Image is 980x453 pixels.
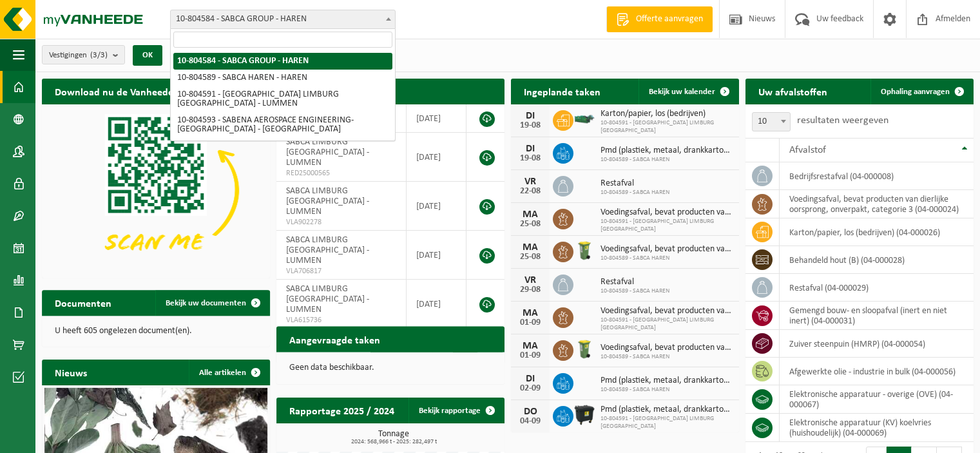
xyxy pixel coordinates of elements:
td: afgewerkte olie - industrie in bulk (04-000056) [780,358,974,385]
a: Bekijk rapportage [408,398,503,423]
span: Karton/papier, los (bedrijven) [600,109,733,119]
td: restafval (04-000029) [780,274,974,302]
div: DO [517,407,543,417]
span: SABCA LIMBURG [GEOGRAPHIC_DATA] - LUMMEN [286,186,369,217]
div: 29-08 [517,285,543,294]
span: 10-804584 - SABCA GROUP - HAREN [170,10,396,29]
span: Restafval [600,277,669,287]
span: Pmd (plastiek, metaal, drankkartons) (bedrijven) [600,146,733,156]
span: Pmd (plastiek, metaal, drankkartons) (bedrijven) [600,405,733,415]
td: gemengd bouw- en sloopafval (inert en niet inert) (04-000031) [780,302,974,330]
a: Ophaling aanvragen [870,79,972,104]
td: zuiver steenpuin (HMRP) (04-000054) [780,330,974,358]
h2: Aangevraagde taken [276,327,393,352]
div: VR [517,177,543,187]
h2: Documenten [42,290,124,315]
h3: Tonnage [283,430,504,445]
span: Voedingsafval, bevat producten van dierlijke oorsprong, onverpakt, categorie 3 [600,207,733,218]
h2: Ingeplande taken [511,79,613,104]
div: 25-08 [517,253,543,262]
td: [DATE] [407,182,466,231]
td: [DATE] [407,133,466,182]
span: Afvalstof [789,145,826,155]
h2: Download nu de Vanheede+ app! [42,79,214,104]
td: [DATE] [407,231,466,280]
button: OK [133,45,162,66]
span: 10-804589 - SABCA HAREN [600,353,733,361]
label: resultaten weergeven [797,115,889,126]
span: 10-804589 - SABCA HAREN [600,287,669,295]
div: DI [517,144,543,154]
div: 04-09 [517,417,543,426]
div: 01-09 [517,351,543,360]
div: DI [517,374,543,384]
div: MA [517,308,543,318]
div: 19-08 [517,154,543,163]
h2: Nieuws [42,360,100,385]
span: 10-804591 - [GEOGRAPHIC_DATA] LIMBURG [GEOGRAPHIC_DATA] [600,316,733,332]
div: MA [517,209,543,220]
p: U heeft 605 ongelezen document(en). [55,327,257,336]
span: SABCA LIMBURG [GEOGRAPHIC_DATA] - LUMMEN [286,235,369,265]
div: DI [517,111,543,121]
span: Bekijk uw documenten [166,299,246,307]
a: Alle artikelen [189,360,269,385]
span: 10-804589 - SABCA HAREN [600,189,669,197]
span: 10 [753,113,790,131]
span: 10-804584 - SABCA GROUP - HAREN [171,10,395,28]
span: Voedingsafval, bevat producten van dierlijke oorsprong, onverpakt, categorie 3 [600,306,733,316]
span: Voedingsafval, bevat producten van dierlijke oorsprong, onverpakt, categorie 3 [600,343,733,353]
span: 10-804591 - [GEOGRAPHIC_DATA] LIMBURG [GEOGRAPHIC_DATA] [600,119,733,135]
span: 10-804589 - SABCA HAREN [600,255,733,262]
span: Offerte aanvragen [633,13,706,26]
div: VR [517,275,543,285]
span: Voedingsafval, bevat producten van dierlijke oorsprong, onverpakt, categorie 3 [600,244,733,255]
li: 10-804589 - SABCA HAREN - HAREN [173,70,392,86]
img: WB-0140-HPE-GN-50 [573,240,595,262]
div: 01-09 [517,318,543,327]
span: Bekijk uw kalender [649,88,715,96]
td: voedingsafval, bevat producten van dierlijke oorsprong, onverpakt, categorie 3 (04-000024) [780,190,974,218]
span: 10-804589 - SABCA HAREN [600,386,733,394]
span: Restafval [600,178,669,189]
span: Pmd (plastiek, metaal, drankkartons) (bedrijven) [600,376,733,386]
td: elektronische apparatuur (KV) koelvries (huishoudelijk) (04-000069) [780,414,974,442]
span: VLA615736 [286,315,396,325]
li: 10-804593 - SABENA AEROSPACE ENGINEERING-[GEOGRAPHIC_DATA] - [GEOGRAPHIC_DATA] [173,112,392,138]
td: bedrijfsrestafval (04-000008) [780,162,974,190]
div: 02-09 [517,384,543,393]
span: 10 [752,112,791,131]
li: 10-804584 - SABCA GROUP - HAREN [173,53,392,70]
p: Geen data beschikbaar. [289,363,492,372]
a: Bekijk uw documenten [155,290,269,316]
count: (3/3) [90,51,108,59]
img: WB-0140-HPE-GN-50 [573,338,595,360]
span: 10-804589 - SABCA HAREN [600,156,733,164]
span: 2024: 568,966 t - 2025: 282,497 t [283,439,504,445]
a: Offerte aanvragen [606,6,713,32]
span: SABCA LIMBURG [GEOGRAPHIC_DATA] - LUMMEN [286,137,369,168]
span: SABCA LIMBURG [GEOGRAPHIC_DATA] - LUMMEN [286,284,369,314]
div: 25-08 [517,220,543,229]
span: 10-804591 - [GEOGRAPHIC_DATA] LIMBURG [GEOGRAPHIC_DATA] [600,218,733,233]
img: WB-1100-HPE-AE-01 [573,404,595,426]
button: Vestigingen(3/3) [42,45,125,64]
div: MA [517,242,543,253]
span: Vestigingen [49,46,108,65]
td: karton/papier, los (bedrijven) (04-000026) [780,218,974,246]
div: 22-08 [517,187,543,196]
a: Bekijk uw kalender [639,79,738,104]
span: 10-804591 - [GEOGRAPHIC_DATA] LIMBURG [GEOGRAPHIC_DATA] [600,415,733,430]
td: elektronische apparatuur - overige (OVE) (04-000067) [780,385,974,414]
span: Ophaling aanvragen [881,88,950,96]
h2: Uw afvalstoffen [745,79,840,104]
td: [DATE] [407,280,466,329]
td: [DATE] [407,104,466,133]
img: HK-XZ-20-GN-01 [573,113,595,125]
span: VLA706817 [286,266,396,276]
span: RED25000565 [286,168,396,178]
span: VLA902278 [286,217,396,227]
div: 19-08 [517,121,543,130]
img: Download de VHEPlus App [42,104,270,276]
h2: Rapportage 2025 / 2024 [276,398,407,423]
